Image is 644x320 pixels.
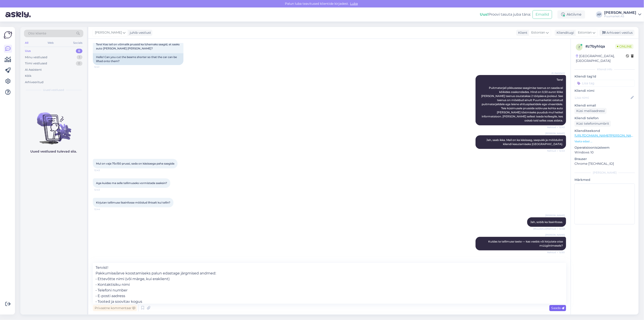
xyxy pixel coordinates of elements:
span: Tere! Puitmaterjali pikkusesse saagimise teenus on saadaval kõikides osakondades. Hind on 0,50 eu... [481,78,564,122]
div: juhib vestlust [128,30,151,35]
div: [GEOGRAPHIC_DATA], [GEOGRAPHIC_DATA] [576,54,626,63]
div: Kliendi info [574,67,635,71]
input: Lisa nimi [575,95,630,100]
div: AI Assistent [25,68,42,72]
div: Küsi telefoninumbrit [574,121,611,127]
div: AP [596,11,602,18]
p: Brauser [574,157,635,161]
div: Privaatne kommentaar [93,305,137,311]
div: 1 [77,55,82,60]
a: [URL][DOMAIN_NAME][PERSON_NAME] [574,133,637,138]
p: Kliendi telefon [574,116,635,121]
span: Otsi kliente [28,31,46,36]
p: Kliendi email [574,103,635,108]
span: Online [615,44,634,49]
p: Uued vestlused tulevad siia. [31,149,77,154]
div: [PERSON_NAME] [604,11,636,15]
div: 0 [76,61,82,66]
p: Operatsioonisüsteem [574,145,635,150]
div: All [24,40,29,46]
span: Nähtud ✓ 12:42 [547,126,565,129]
p: Klienditeekond [574,128,635,133]
b: Uus! [480,12,488,17]
p: Märkmed [574,177,635,182]
div: Puumarket AS [604,15,636,18]
span: 12:43 [94,169,111,172]
span: Aga kuidas ma selle tellimuseks vormistada saaksin? [96,181,167,185]
img: Askly Logo [4,31,12,39]
div: # z7byhlqa [585,44,615,49]
div: 0 [76,49,82,53]
span: Uued vestlused [43,88,64,92]
span: Nähtud ✓ 12:43 [547,149,565,153]
div: Web [47,40,55,46]
p: Windows 10 [574,150,635,155]
div: Arhiveeri vestlus [600,30,634,36]
p: Vaata edasi ... [574,139,635,143]
img: No chats [20,104,87,145]
div: Tiimi vestlused [25,61,47,66]
div: Klienditugi [555,30,574,35]
span: 12:44 [94,208,111,211]
input: Lisa tag [574,80,635,87]
span: Luba [349,2,359,6]
div: Küsi meiliaadressi [574,108,607,114]
button: Emailid [533,10,552,19]
span: [PERSON_NAME] [545,214,565,217]
p: Chrome [TECHNICAL_ID] [574,161,635,166]
span: (Muudetud) Nähtud ✓ 12:48 [533,227,565,230]
div: Minu vestlused [25,55,47,60]
span: Estonian [531,30,545,35]
div: Proovi tasuta juba täna: [480,12,531,17]
div: Kõik [25,74,31,78]
span: [PERSON_NAME] [545,233,565,237]
div: Arhiveeritud [25,80,43,85]
span: [PERSON_NAME] [95,30,122,35]
div: Klient [516,30,527,35]
div: Uus [25,49,31,53]
span: 12:43 [94,188,111,192]
p: Kliendi nimi [574,88,635,93]
span: Saada [551,306,564,310]
span: Jah, sobib ka lisainfosse. [530,220,563,224]
p: Kliendi tag'id [574,74,635,79]
span: Kuidas te tellimuse teete — kas veebis või kirjutate otse müügiinimesele? [488,240,564,247]
a: [PERSON_NAME]Puumarket AS [604,11,641,18]
span: Mul on vaja 75x150 prussi, seda on käsisaega paha saagida [96,162,174,165]
span: Nähtud ✓ 12:50 [547,251,565,254]
span: Jah, saab ikka. Meil on ka käsisaag, saepukk ja mõõdulint kliendi kasutamiseks [GEOGRAPHIC_DATA]. [486,138,564,146]
div: Aktiivne [557,10,585,19]
div: Hello! Can you cut the beams shorter so that the car can be lifted onto them? [93,53,183,65]
div: [PERSON_NAME] [574,171,635,175]
span: [PERSON_NAME] [545,132,565,135]
span: Kirjutan tellimuse lisainfosse mõõdud lihtsalt kui tellin? [96,201,170,204]
div: Socials [72,40,83,46]
span: Estonian [578,30,592,35]
span: 12:41 [94,65,111,69]
span: z [578,45,580,49]
textarea: Tervist! Pakkumise/arve koostamiseks palun edastage järgmised andmed: • Ettevõtte nimi (või märge... [93,263,566,304]
span: AI Assistent [548,71,565,75]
